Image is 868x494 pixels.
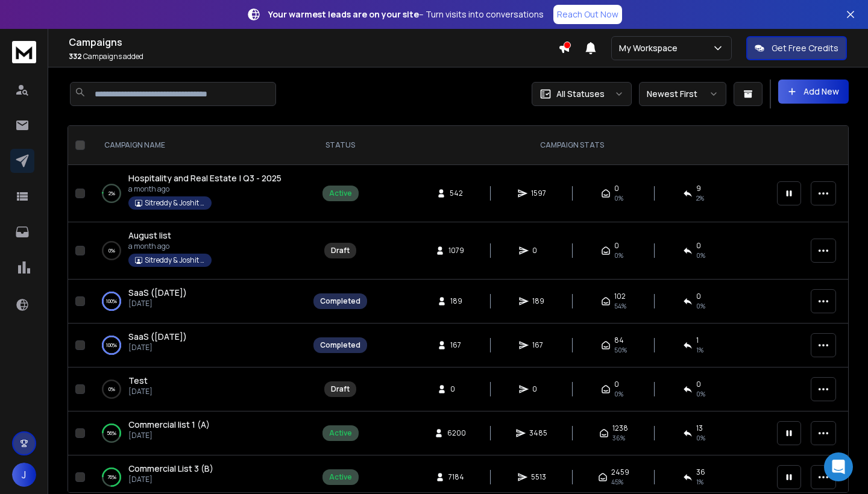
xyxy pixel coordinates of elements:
[696,467,705,477] span: 36
[532,384,544,394] span: 0
[128,230,171,242] a: August list
[128,343,187,352] p: [DATE]
[772,42,838,54] p: Get Free Credits
[450,296,462,306] span: 189
[611,477,623,487] span: 45 %
[128,419,210,430] span: Commercial list 1 (A)
[128,230,171,241] span: August list
[90,165,306,222] td: 2%Hospitality and Real Estate | Q3 - 2025a month agoSitreddy & Joshit Workspace
[450,340,462,350] span: 167
[614,241,619,251] span: 0
[614,301,626,311] span: 54 %
[529,428,547,438] span: 3485
[128,287,187,299] a: SaaS ([DATE])
[448,246,464,255] span: 1079
[128,463,213,475] a: Commercial List 3 (B)
[329,472,352,482] div: Active
[556,88,605,100] p: All Statuses
[12,463,36,487] button: J
[696,292,701,301] span: 0
[532,296,544,306] span: 189
[90,411,306,455] td: 56%Commercial list 1 (A)[DATE]
[696,241,701,251] span: 0
[614,251,623,260] span: 0%
[447,428,466,438] span: 6200
[557,8,618,20] p: Reach Out Now
[614,184,619,193] span: 0
[90,222,306,280] td: 0%August lista month agoSitreddy & Joshit Workspace
[90,367,306,411] td: 0%Test[DATE]
[107,471,116,483] p: 76 %
[145,198,205,208] p: Sitreddy & Joshit Workspace
[696,477,703,487] span: 1 %
[128,431,210,440] p: [DATE]
[306,126,374,165] th: STATUS
[532,246,544,255] span: 0
[696,301,705,311] span: 0 %
[448,472,464,482] span: 7184
[531,189,546,198] span: 1597
[614,389,623,399] span: 0%
[320,296,360,306] div: Completed
[128,242,212,251] p: a month ago
[108,383,115,395] p: 0 %
[612,424,628,433] span: 1238
[450,189,463,198] span: 542
[639,82,726,106] button: Newest First
[128,419,210,431] a: Commercial list 1 (A)
[90,324,306,367] td: 100%SaaS ([DATE])[DATE]
[90,280,306,324] td: 100%SaaS ([DATE])[DATE]
[12,41,36,63] img: logo
[128,331,187,343] a: SaaS ([DATE])
[696,336,699,345] span: 1
[614,336,624,345] span: 84
[614,193,623,203] span: 0%
[128,387,153,396] p: [DATE]
[69,51,82,61] span: 332
[106,339,117,351] p: 100 %
[128,184,281,194] p: a month ago
[329,428,352,438] div: Active
[128,375,148,386] span: Test
[268,8,544,20] p: – Turn visits into conversations
[532,340,544,350] span: 167
[108,187,115,199] p: 2 %
[374,126,770,165] th: CAMPAIGN STATS
[696,193,704,203] span: 2 %
[107,427,116,439] p: 56 %
[128,331,187,342] span: SaaS ([DATE])
[128,172,281,184] a: Hospitality and Real Estate | Q3 - 2025
[331,246,350,255] div: Draft
[612,433,625,443] span: 36 %
[320,340,360,350] div: Completed
[696,380,701,389] span: 0
[128,463,213,474] span: Commercial List 3 (B)
[614,345,627,355] span: 50 %
[824,452,853,481] div: Open Intercom Messenger
[128,172,281,184] span: Hospitality and Real Estate | Q3 - 2025
[331,384,350,394] div: Draft
[450,384,462,394] span: 0
[145,255,205,265] p: Sitreddy & Joshit Workspace
[696,424,703,433] span: 13
[329,189,352,198] div: Active
[614,292,626,301] span: 102
[69,52,558,61] p: Campaigns added
[696,184,701,193] span: 9
[128,375,148,387] a: Test
[90,126,306,165] th: CAMPAIGN NAME
[106,295,117,307] p: 100 %
[268,8,419,20] strong: Your warmest leads are on your site
[128,287,187,298] span: SaaS ([DATE])
[746,36,847,60] button: Get Free Credits
[553,5,622,24] a: Reach Out Now
[128,299,187,308] p: [DATE]
[696,433,705,443] span: 0 %
[108,245,115,257] p: 0 %
[778,80,849,104] button: Add New
[69,35,558,49] h1: Campaigns
[619,42,682,54] p: My Workspace
[128,475,213,484] p: [DATE]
